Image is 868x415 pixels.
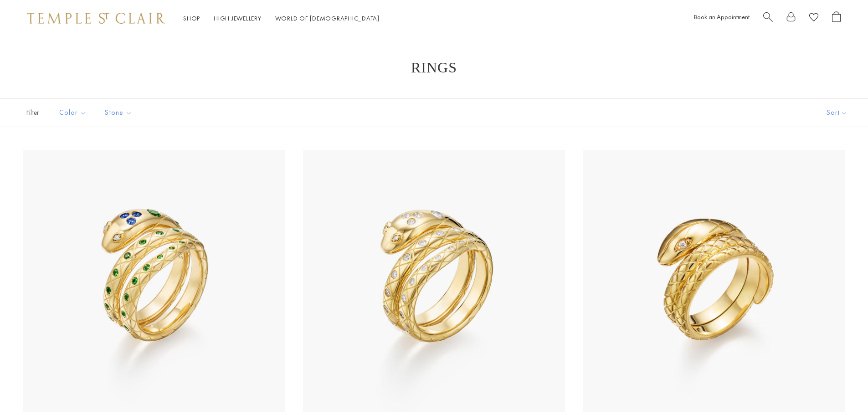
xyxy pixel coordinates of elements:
[806,99,868,127] button: Show sort by
[55,107,93,118] span: Color
[303,150,565,412] img: 18K Diamond Delphi Serpent Ring
[23,150,285,412] img: 18K Tsavorite Delphi Serpent Ring
[214,14,262,22] a: High JewelleryHigh Jewellery
[36,59,832,76] h1: Rings
[275,14,380,22] a: World of [DEMOGRAPHIC_DATA]World of [DEMOGRAPHIC_DATA]
[809,11,818,26] a: View Wishlist
[583,150,845,412] img: 18K Double Serpent Ring
[183,14,200,22] a: ShopShop
[763,11,773,26] a: Search
[52,102,93,123] button: Color
[100,107,139,118] span: Stone
[832,11,841,26] a: Open Shopping Bag
[27,13,165,24] img: Temple St. Clair
[98,102,139,123] button: Stone
[694,13,750,21] a: Book an Appointment
[822,372,859,406] iframe: Gorgias live chat messenger
[183,13,380,24] nav: Main navigation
